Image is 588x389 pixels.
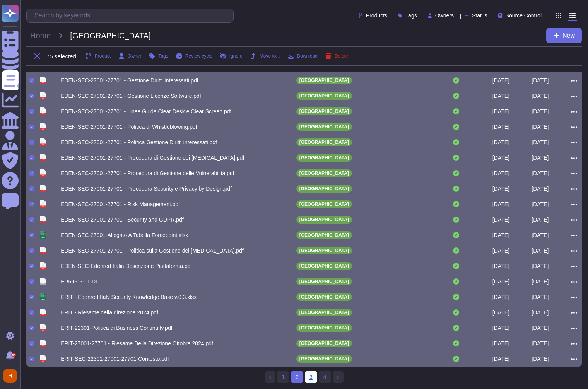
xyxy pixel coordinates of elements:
[492,216,509,224] div: [DATE]
[492,200,509,208] div: [DATE]
[492,169,509,177] div: [DATE]
[492,231,509,239] div: [DATE]
[562,32,575,39] span: New
[299,125,349,129] p: [GEOGRAPHIC_DATA]
[532,200,549,208] div: [DATE]
[61,107,231,115] div: EDEN-SEC-27001-27701 - Linee Guida Clear Desk e Clear Screen.pdf
[299,155,349,160] p: [GEOGRAPHIC_DATA]
[492,324,509,332] div: [DATE]
[532,293,549,301] div: [DATE]
[299,279,349,284] p: [GEOGRAPHIC_DATA]
[532,138,549,146] div: [DATE]
[492,247,509,254] div: [DATE]
[299,140,349,145] p: [GEOGRAPHIC_DATA]
[532,247,549,254] div: [DATE]
[61,293,197,301] div: ERIT - Edenred Italy Security Knowledge Base v.0.3.xlsx
[61,169,234,177] div: EDEN-SEC-27001-27701 - Procedura di Gestione delle Vulnerabilità.pdf
[532,324,549,332] div: [DATE]
[61,200,180,208] div: EDEN-SEC-27001-27701 - Risk Management.pdf
[532,216,549,224] div: [DATE]
[299,186,349,191] p: [GEOGRAPHIC_DATA]
[176,53,212,59] button: Review cycle
[299,109,349,114] p: [GEOGRAPHIC_DATA]
[269,374,271,380] span: ‹
[61,324,172,332] div: ERIT-22301-Politica di Business Continuity.pdf
[31,9,233,22] input: Search by keywords
[492,355,509,363] div: [DATE]
[492,309,509,316] div: [DATE]
[492,138,509,146] div: [DATE]
[532,107,549,115] div: [DATE]
[260,54,280,58] span: Move to...
[61,216,183,224] div: EDEN-SEC-27001-27701 - Security and GDPR.pdf
[532,309,549,316] div: [DATE]
[492,293,509,301] div: [DATE]
[532,262,549,270] div: [DATE]
[472,13,487,18] span: Status
[277,371,289,383] a: 1
[85,53,111,59] button: Product
[492,123,509,131] div: [DATE]
[291,371,303,383] span: 2
[299,202,349,206] p: [GEOGRAPHIC_DATA]
[337,374,339,380] span: ›
[532,231,549,239] div: [DATE]
[299,341,349,346] p: [GEOGRAPHIC_DATA]
[61,355,169,363] div: ERIT-SEC-22301-27001-27701-Contesto.pdf
[532,355,549,363] div: [DATE]
[435,13,454,18] span: Owners
[61,77,198,84] div: EDEN-SEC-27001-27701 - Gestione Diritti Interessati.pdf
[492,107,509,115] div: [DATE]
[492,154,509,162] div: [DATE]
[325,53,348,59] button: Delete
[492,278,509,285] div: [DATE]
[128,54,141,58] span: Owner
[305,371,317,383] a: 3
[95,54,111,58] span: Product
[532,77,549,84] div: [DATE]
[492,77,509,84] div: [DATE]
[492,185,509,193] div: [DATE]
[299,295,349,299] p: [GEOGRAPHIC_DATA]
[319,371,331,383] a: 4
[61,231,188,239] div: EDEN-SEC-27001-Allegato A Tabella Forcepoint.xlsx
[492,262,509,270] div: [DATE]
[299,326,349,330] p: [GEOGRAPHIC_DATA]
[3,369,17,383] img: user
[297,54,318,58] span: Download
[506,13,542,18] span: Source Control
[366,13,387,18] span: Products
[492,340,509,347] div: [DATE]
[61,138,217,146] div: EDEN-SEC-27001-27701 - Politica Gestione Diritti interessati.pdf
[299,264,349,268] p: [GEOGRAPHIC_DATA]
[288,53,318,59] button: Download
[299,217,349,222] p: [GEOGRAPHIC_DATA]
[229,54,243,58] span: Ignore
[61,123,197,131] div: EDEN-SEC-27001-27701 - Politica di Whistleblowing.pdf
[299,357,349,361] p: [GEOGRAPHIC_DATA]
[532,278,549,285] div: [DATE]
[532,123,549,131] div: [DATE]
[532,169,549,177] div: [DATE]
[158,54,168,58] span: Tags
[492,92,509,100] div: [DATE]
[299,94,349,98] p: [GEOGRAPHIC_DATA]
[546,28,582,43] button: New
[250,53,280,59] button: Move to...
[61,278,99,285] div: ER5951~1.PDF
[335,54,348,58] span: Delete
[61,247,244,254] div: EDEN-SEC-27701-27701 - Politica sulla Gestione dei [MEDICAL_DATA].pdf
[185,54,212,58] span: Review cycle
[61,185,232,193] div: EDEN-SEC-27001-27701 - Procedura Security e Privacy by Design.pdf
[46,53,76,59] span: 75 selected
[532,185,549,193] div: [DATE]
[118,53,141,59] button: Owner
[61,262,192,270] div: EDEN-SEC-Edenred Italia Descrizione Piattaforma.pdf
[220,53,243,59] button: Ignore
[2,367,22,384] button: user
[299,78,349,83] p: [GEOGRAPHIC_DATA]
[299,233,349,237] p: [GEOGRAPHIC_DATA]
[299,248,349,253] p: [GEOGRAPHIC_DATA]
[532,340,549,347] div: [DATE]
[299,171,349,176] p: [GEOGRAPHIC_DATA]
